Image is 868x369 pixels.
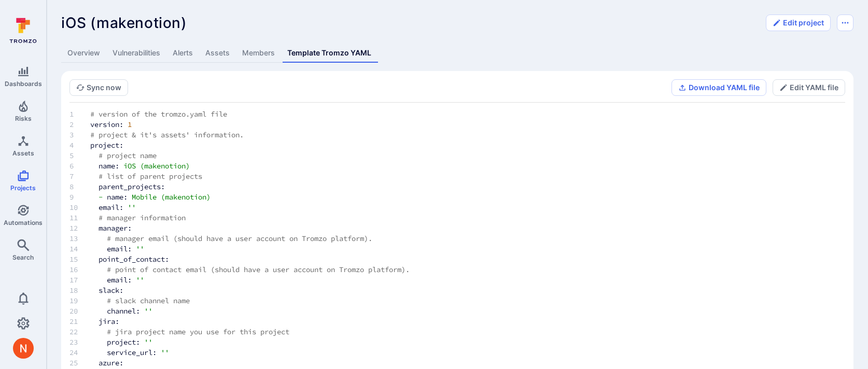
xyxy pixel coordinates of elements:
span: Mobile [132,192,157,202]
span: '' [136,244,144,253]
span: parent_projects: [99,182,165,191]
span: name: [107,192,128,202]
span: azure: [99,358,123,367]
div: Project tabs [61,44,853,63]
span: '' [144,337,152,347]
button: Edit project [766,15,831,31]
a: Members [236,44,281,63]
span: iOS [123,161,136,171]
button: Sync now [69,79,128,96]
span: manager: [99,223,132,233]
span: iOS (makenotion) [61,14,187,32]
button: Options menu [837,15,853,31]
span: # point of contact email (should have a user account on Tromzo platform). [107,265,410,274]
span: Projects [10,184,36,192]
span: email: [107,244,132,253]
img: ACg8ocIprwjrgDQnDsNSk9Ghn5p5-B8DpAKWoJ5Gi9syOE4K59tr4Q=s96-c [13,338,34,359]
span: # manager information [99,213,186,222]
span: # jira project name you use for this project [107,327,289,336]
span: # list of parent projects [99,172,202,181]
div: Neeren Patki [13,338,34,359]
span: email: [99,203,123,212]
a: Template Tromzo YAML [281,44,377,63]
span: version: [90,120,123,129]
span: (makenotion) [140,161,190,171]
span: # project & it's assets' information. [90,130,244,139]
span: Dashboards [5,80,42,88]
span: Risks [15,115,32,122]
span: project: [90,140,123,150]
span: project: [107,337,140,347]
span: slack: [99,286,123,295]
span: Search [12,253,34,261]
a: Alerts [166,44,199,63]
span: email: [107,275,132,285]
span: # version of the tromzo.yaml file [90,109,227,119]
span: Automations [4,219,43,226]
span: '' [144,306,152,316]
a: Vulnerabilities [106,44,166,63]
span: (makenotion) [161,192,211,202]
span: service_url: [107,348,157,357]
a: Assets [199,44,236,63]
span: - [99,192,103,202]
span: channel: [107,306,140,316]
span: Assets [12,149,34,157]
button: Download YAML file [671,79,766,96]
span: jira: [99,317,119,326]
span: 1 [128,120,132,129]
span: # project name [99,151,157,160]
span: name: [99,161,119,171]
span: point_of_contact: [99,254,169,264]
span: # slack channel name [107,296,190,305]
span: '' [161,348,169,357]
a: Overview [61,44,106,63]
span: '' [128,203,136,212]
span: # manager email (should have a user account on Tromzo platform). [107,234,372,243]
button: Edit YAML file [773,79,845,96]
span: '' [136,275,144,285]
